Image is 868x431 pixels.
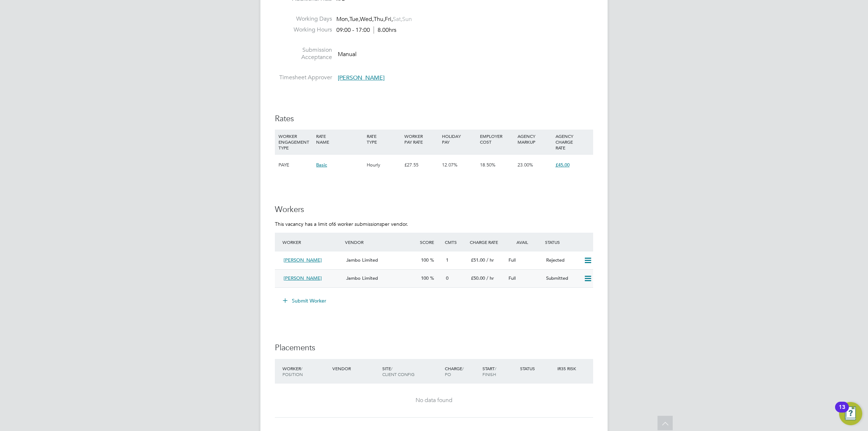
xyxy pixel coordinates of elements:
[346,275,378,281] span: Jambo Limited
[278,295,332,307] button: Submit Worker
[509,275,516,281] span: Full
[331,362,380,375] div: Vendor
[421,257,429,263] span: 100
[275,204,593,215] h3: Workers
[365,130,403,148] div: RATE TYPE
[481,362,518,381] div: Start
[482,365,496,377] span: / Finish
[543,236,593,249] div: Status
[338,74,384,81] span: [PERSON_NAME]
[554,130,591,154] div: AGENCY CHARGE RATE
[403,155,440,176] div: £27.55
[445,365,464,377] span: / PO
[277,130,314,154] div: WORKER ENGAGEMENT TYPE
[275,15,332,23] label: Working Days
[385,16,393,23] span: Fri,
[478,130,516,148] div: EMPLOYER COST
[509,257,516,263] span: Full
[336,16,349,23] span: Mon,
[316,162,327,168] span: Basic
[516,130,553,148] div: AGENCY MARKUP
[446,275,448,281] span: 0
[380,362,443,381] div: Site
[442,162,458,168] span: 12.07%
[333,221,382,227] em: 6 worker submissions
[365,155,403,176] div: Hourly
[440,130,478,148] div: HOLIDAY PAY
[346,257,378,263] span: Jambo Limited
[839,407,845,417] div: 13
[418,236,443,249] div: Score
[282,397,586,404] div: No data found
[338,50,357,58] span: Manual
[402,16,412,23] span: Sun
[275,26,332,34] label: Working Hours
[471,257,485,263] span: £51.00
[443,236,468,249] div: Cmts
[506,236,543,249] div: Avail
[443,362,481,381] div: Charge
[284,275,322,281] span: [PERSON_NAME]
[543,254,581,266] div: Rejected
[382,365,414,377] span: / Client Config
[471,275,485,281] span: £50.00
[336,26,396,34] div: 09:00 - 17:00
[343,236,418,249] div: Vendor
[275,74,332,81] label: Timesheet Approver
[374,16,385,23] span: Thu,
[468,236,506,249] div: Charge Rate
[275,343,593,353] h3: Placements
[281,362,331,381] div: Worker
[518,162,533,168] span: 23.00%
[839,402,862,425] button: Open Resource Center, 13 new notifications
[314,130,365,148] div: RATE NAME
[374,26,396,34] span: 8.00hrs
[556,162,570,168] span: £45.00
[480,162,495,168] span: 18.50%
[284,257,322,263] span: [PERSON_NAME]
[421,275,429,281] span: 100
[277,155,314,176] div: PAYE
[281,236,343,249] div: Worker
[543,272,581,284] div: Submitted
[275,221,593,227] p: This vacancy has a limit of per vendor.
[486,257,494,263] span: / hr
[556,362,580,375] div: IR35 Risk
[282,365,303,377] span: / Position
[393,16,402,23] span: Sat,
[275,46,332,62] label: Submission Acceptance
[349,16,360,23] span: Tue,
[518,362,556,375] div: Status
[446,257,448,263] span: 1
[275,114,593,124] h3: Rates
[360,16,374,23] span: Wed,
[403,130,440,148] div: WORKER PAY RATE
[486,275,494,281] span: / hr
